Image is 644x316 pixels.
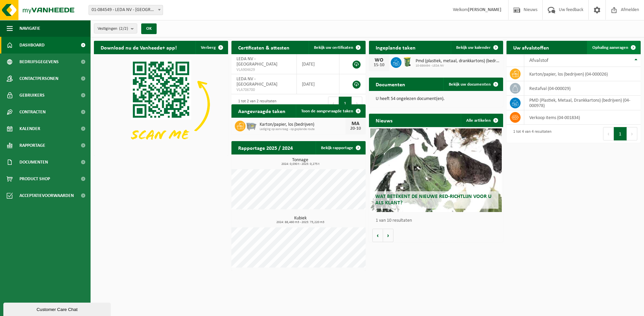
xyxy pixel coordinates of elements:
span: Navigatie [19,20,40,37]
img: WB-2500-GAL-GY-01 [246,120,257,131]
span: Rapportage [19,137,45,154]
span: LEDA NV - [GEOGRAPHIC_DATA] [236,77,277,87]
div: 1 tot 2 van 2 resultaten [235,96,276,111]
span: 01-084549 - LEDA NV - TORHOUT [89,5,163,15]
button: Previous [603,127,614,140]
span: Bekijk uw kalender [456,45,491,50]
span: Product Shop [19,171,50,187]
h2: Documenten [369,78,412,91]
a: Bekijk uw certificaten [309,41,365,54]
iframe: chat widget [3,301,112,316]
span: 01-084549 - LEDA NV - TORHOUT [89,5,163,15]
p: U heeft 54 ongelezen document(en). [376,97,496,101]
a: Toon de aangevraagde taken [296,104,365,118]
span: Afvalstof [529,58,548,63]
div: 20-10 [349,126,362,131]
div: 15-10 [372,63,386,68]
span: Contactpersonen [19,70,58,87]
td: karton/papier, los (bedrijven) (04-000026) [524,67,641,81]
img: WB-0240-HPE-GN-50 [401,56,413,68]
span: Bedrijfsgegevens [19,54,59,70]
button: 1 [614,127,627,140]
span: Karton/papier, los (bedrijven) [260,122,345,127]
button: Next [627,127,637,140]
td: verkoop items (04-001834) [524,110,641,125]
div: WO [372,58,386,63]
h2: Ingeplande taken [369,41,422,54]
span: Wat betekent de nieuwe RED-richtlijn voor u als klant? [375,194,491,206]
h2: Certificaten & attesten [231,41,296,54]
span: Lediging op aanvraag - op geplande route [260,127,345,131]
button: Volgende [383,229,393,242]
h2: Uw afvalstoffen [506,41,556,54]
span: Gebruikers [19,87,45,104]
div: MA [349,121,362,126]
span: Documenten [19,154,48,171]
a: Bekijk uw documenten [443,78,502,91]
span: Toon de aangevraagde taken [301,109,353,113]
span: VLA706700 [236,87,291,93]
td: restafval (04-000029) [524,81,641,96]
button: OK [141,23,157,34]
span: 2024: 88,460 m3 - 2025: 73,220 m3 [235,221,366,224]
h2: Download nu de Vanheede+ app! [94,41,183,54]
h2: Aangevraagde taken [231,104,292,117]
td: [DATE] [297,54,339,74]
span: Bekijk uw certificaten [314,45,353,50]
h2: Nieuws [369,114,399,127]
span: Pmd (plastiek, metaal, drankkartons) (bedrijven) [416,59,500,64]
button: Next [352,97,362,110]
span: Vestigingen [98,24,128,34]
button: Previous [328,97,339,110]
a: Bekijk rapportage [316,141,365,154]
h3: Tonnage [235,158,366,166]
span: Ophaling aanvragen [592,45,628,50]
count: (2/2) [119,26,128,31]
img: Download de VHEPlus App [94,54,228,154]
button: 1 [339,97,352,110]
span: 10-886494 - LEDA NV [416,64,500,68]
a: Ophaling aanvragen [587,41,640,54]
h3: Kubiek [235,216,366,224]
a: Alle artikelen [461,114,502,127]
span: LEDA NV - [GEOGRAPHIC_DATA] [236,57,277,67]
p: 1 van 10 resultaten [376,218,500,223]
span: Bekijk uw documenten [449,82,491,87]
span: Contracten [19,104,46,120]
a: Wat betekent de nieuwe RED-richtlijn voor u als klant? [370,128,502,212]
td: [DATE] [297,74,339,94]
h2: Rapportage 2025 / 2024 [231,141,300,154]
button: Vorige [372,229,383,242]
span: VLA904629 [236,67,291,73]
span: Dashboard [19,37,45,54]
a: Bekijk uw kalender [451,41,502,54]
button: Verberg [196,41,227,54]
span: Kalender [19,120,40,137]
button: Vestigingen(2/2) [94,23,137,33]
span: Acceptatievoorwaarden [19,187,74,204]
div: 1 tot 4 van 4 resultaten [510,126,551,141]
span: Verberg [201,45,216,50]
td: PMD (Plastiek, Metaal, Drankkartons) (bedrijven) (04-000978) [524,96,641,110]
strong: [PERSON_NAME] [468,7,501,12]
span: 2024: 0,030 t - 2025: 0,275 t [235,163,366,166]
